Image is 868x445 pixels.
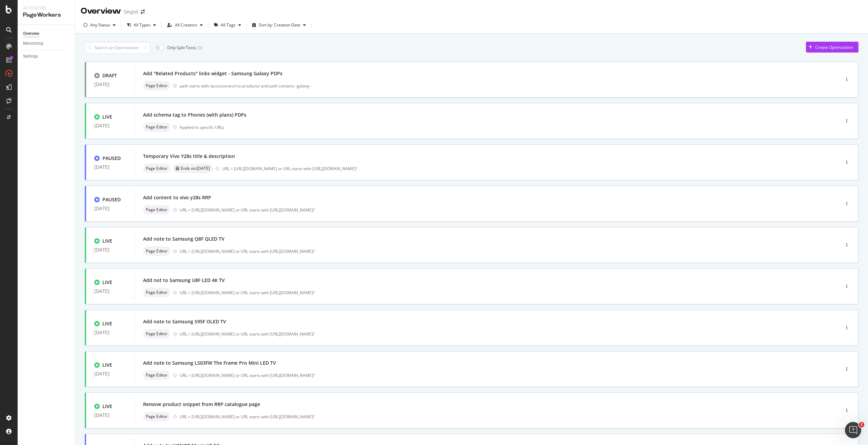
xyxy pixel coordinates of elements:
span: Page Editor [146,373,167,377]
a: Monitoring [23,40,70,47]
div: LIVE [102,114,112,120]
div: neutral label [143,370,170,380]
div: All Creators [175,23,197,27]
div: All Types [134,23,151,27]
div: LIVE [102,320,112,327]
div: URL = [URL][DOMAIN_NAME] or URL starts with [URL][DOMAIN_NAME]? [180,207,811,213]
span: Ends on: [DATE] [181,166,210,170]
div: neutral label [143,329,170,339]
div: Applied to specific URLs [180,124,224,130]
div: URL = [URL][DOMAIN_NAME] or URL starts with [URL][DOMAIN_NAME]? [180,331,811,337]
div: neutral label [143,205,170,215]
div: Settings [23,53,38,60]
div: [DATE] [94,123,126,128]
button: All Tags [211,20,244,31]
div: Add note to Samsung LS03FW The Frame Pro Mini LED TV [143,360,276,366]
div: Add not to Samsung U8F LED 4K TV [143,277,225,284]
div: neutral label [143,246,170,256]
div: DRAFT [102,72,117,79]
span: Page Editor [146,414,167,419]
button: All Types [124,20,159,31]
div: Remove product snippet from RRP catalogue page [143,401,260,408]
a: Settings [23,53,70,60]
div: neutral label [143,122,170,132]
div: LIVE [102,362,112,368]
span: 2 [859,422,864,427]
span: Page Editor [146,125,167,129]
div: neutral label [173,164,213,173]
div: Add schema tag to Phones (with plans) PDPs [143,112,246,118]
div: Overview [81,5,121,17]
div: Singtel [124,8,138,15]
div: URL = [URL][DOMAIN_NAME] or URL starts with [URL][DOMAIN_NAME]? [222,166,811,171]
div: Add note to Samsung Q8F QLED TV [143,236,224,242]
div: URL = [URL][DOMAIN_NAME] or URL starts with [URL][DOMAIN_NAME]? [180,414,811,420]
span: Page Editor [146,249,167,253]
div: neutral label [143,288,170,297]
div: [DATE] [94,288,126,294]
div: [DATE] [94,412,126,418]
div: PAUSED [102,196,121,203]
div: [DATE] [94,247,126,252]
div: Sort by: Creation Date [259,23,300,27]
button: Create Optimization [806,42,859,53]
div: [DATE] [94,371,126,377]
div: URL = [URL][DOMAIN_NAME] or URL starts with [URL][DOMAIN_NAME]? [180,372,811,378]
div: path starts with /accessories/rrp-products/ and path contains -galaxy- [180,83,811,89]
div: ( 0 ) [197,45,202,50]
div: LIVE [102,403,112,410]
div: Activation [23,5,70,11]
span: Page Editor [146,332,167,336]
input: Search an Optimization [85,42,150,54]
div: PageWorkers [23,11,70,19]
div: neutral label [143,81,170,90]
div: URL = [URL][DOMAIN_NAME] or URL starts with [URL][DOMAIN_NAME]? [180,248,811,254]
span: Page Editor [146,290,167,295]
span: Page Editor [146,166,167,170]
div: LIVE [102,279,112,286]
div: neutral label [143,164,170,173]
div: [DATE] [94,330,126,335]
div: [DATE] [94,206,126,211]
button: Any Status [81,20,118,31]
div: arrow-right-arrow-left [141,9,145,14]
a: Overview [23,30,70,37]
div: Create Optimization [815,44,853,50]
button: Sort by: Creation Date [250,20,309,31]
span: Page Editor [146,84,167,88]
div: Add "Related Products" links widget - Samsung Galaxy PDPs [143,70,282,77]
div: Any Status [90,23,110,27]
div: Add note to Samsung S95F OLED TV [143,318,226,325]
div: [DATE] [94,82,126,87]
iframe: Intercom live chat [845,422,861,438]
div: All Tags [221,23,236,27]
button: All Creators [164,20,205,31]
div: LIVE [102,238,112,244]
div: PAUSED [102,155,121,162]
div: neutral label [143,412,170,421]
div: Add content to vivo y28s RRP [143,194,211,201]
div: Overview [23,30,39,37]
div: Only Split Tests [167,45,196,50]
div: [DATE] [94,164,126,170]
div: Temporary Vivo Y28s title & description [143,153,235,160]
div: URL = [URL][DOMAIN_NAME] or URL starts with [URL][DOMAIN_NAME]? [180,290,811,296]
span: Page Editor [146,208,167,212]
div: Monitoring [23,40,43,47]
